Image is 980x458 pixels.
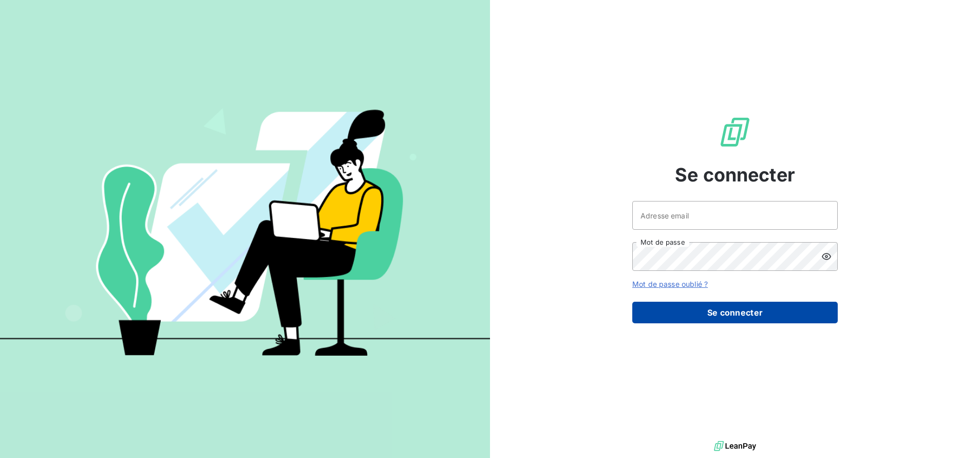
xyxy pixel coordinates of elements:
[714,438,756,454] img: logo
[632,280,708,288] a: Mot de passe oublié ?
[675,161,795,189] span: Se connecter
[632,302,838,323] button: Se connecter
[719,116,751,149] img: Logo LeanPay
[632,201,838,230] input: placeholder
